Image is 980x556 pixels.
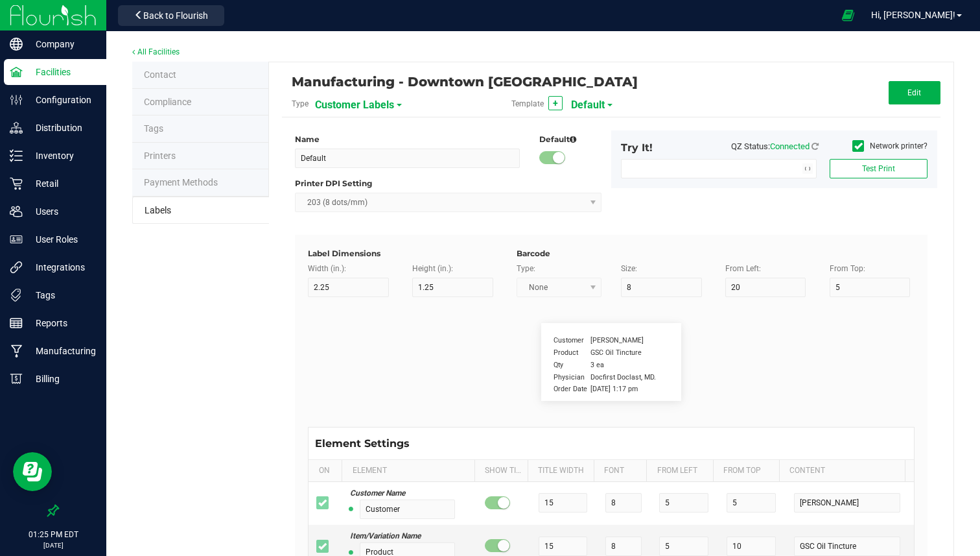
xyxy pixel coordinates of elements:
p: User Roles [23,232,100,247]
iframe: Resource center [13,452,52,491]
inline-svg: Configuration [10,93,23,106]
th: Content [779,460,905,482]
p: Distribution [23,120,100,136]
inline-svg: User Roles [10,233,23,246]
span: Test Print [862,164,895,173]
label: Pin the sidebar to full width on large screens [47,504,60,517]
p: Manufacturing [23,343,100,359]
p: Inventory [23,148,100,163]
button: + [548,96,563,110]
span: Label Maker [145,205,171,215]
label: Type: [517,263,535,274]
label: Size: [621,263,637,274]
p: Company [23,36,100,52]
p: Billing [23,371,100,387]
span: Edit [907,88,921,97]
span: Template [511,93,544,115]
inline-svg: Manufacturing [10,344,23,357]
inline-svg: Integrations [10,261,23,274]
p: 01:25 PM EDT [6,529,100,540]
span: Hi, [PERSON_NAME]! [871,10,955,20]
inline-svg: Retail [10,177,23,190]
button: Test Print [830,159,927,178]
div: Customer Name [350,487,455,500]
span: QZ Status: [731,141,819,151]
button: Edit [889,81,940,104]
p: Configuration [23,92,100,108]
span: Payment Methods [144,177,218,187]
th: From Left [646,460,712,482]
div: Manufacturing - Downtown [GEOGRAPHIC_DATA] [292,71,711,93]
p: Reports [23,315,100,331]
inline-svg: Company [10,38,23,51]
a: Customer Labels [315,99,394,111]
p: Tags [23,287,100,303]
span: State Registry [144,97,191,107]
th: From Top [713,460,779,482]
span: Customer [554,335,590,346]
span: [PERSON_NAME] [590,335,644,346]
inline-svg: Reports [10,317,23,330]
span: 3 ea [590,360,604,370]
button: Back to Flourish [118,5,224,26]
label: Network printer? [852,140,927,152]
span: Qty [554,360,590,370]
inline-svg: Facilities [10,66,23,79]
span: Tags [144,123,163,134]
inline-svg: Tags [10,289,23,302]
label: Try It! [621,140,653,156]
input: Customer Name Example Value: Firstname Lastname [360,500,456,519]
submit-button: Add new template [548,96,563,110]
span: Connected [770,141,810,151]
inline-svg: Distribution [10,121,23,134]
label: From Left: [725,263,761,274]
p: [DATE] [6,540,100,550]
span: Order Date [554,384,590,394]
i: Setting a non-default template as the new default will also update the existing default. Default ... [570,136,576,143]
span: Dynamic element [350,503,359,515]
div: Default [539,134,601,145]
span: Docfirst Doclast, MD. [590,372,656,383]
label: Width (in.): [308,263,346,274]
span: Contact [144,69,176,80]
p: Integrations [23,260,100,275]
p: Facilities [23,64,100,80]
span: Printers [144,151,176,161]
div: Printer DPI Setting [295,178,601,189]
div: Barcode [517,248,915,260]
span: Default [571,94,605,116]
inline-svg: Inventory [10,149,23,162]
span: + [553,98,558,108]
div: Label Dimensions [308,248,497,260]
th: Element [342,460,474,482]
inline-svg: Billing [10,372,23,385]
a: Default [571,99,605,111]
div: Item/Variation Name [350,530,455,542]
span: Customer Labels [315,94,394,116]
p: Retail [23,176,100,191]
th: Title Width [528,460,594,482]
span: NO DATA FOUND [621,159,817,178]
label: Height (in.): [412,263,453,274]
th: On [309,460,342,482]
p: Users [23,204,100,219]
th: Font [594,460,647,482]
inline-svg: Users [10,205,23,218]
div: Element Settings [315,434,410,453]
span: GSC Oil Tincture [590,348,642,358]
span: Open Ecommerce Menu [834,3,863,28]
th: Show Title [474,460,528,482]
span: Back to Flourish [143,10,208,21]
span: Physician [554,372,590,383]
a: All Facilities [132,47,180,56]
span: Type [292,93,309,115]
span: [DATE] 1:17 pm [590,384,638,394]
div: Name [295,134,520,145]
span: Product [554,348,590,358]
label: From Top: [830,263,865,274]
